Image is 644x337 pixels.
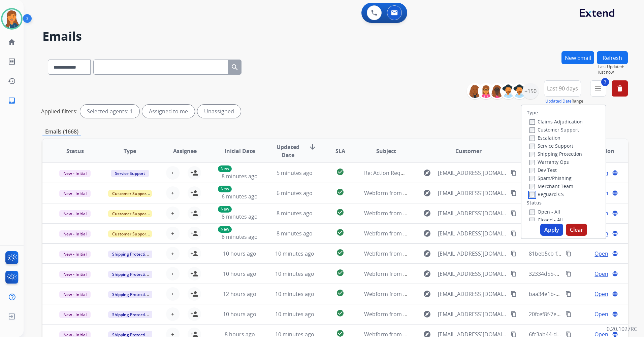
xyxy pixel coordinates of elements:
[545,99,572,104] button: Updated Date
[547,87,578,90] span: Last 90 days
[612,170,618,176] mat-icon: language
[529,217,563,223] label: Closed - All
[59,291,91,298] span: New - Initial
[335,147,345,155] span: SLA
[529,270,631,277] span: 32334d55-7bb3-4046-90f1-1b6f06744c4b
[511,271,517,277] mat-icon: content_copy
[529,167,557,173] label: Dev Test
[309,143,317,151] mat-icon: arrow_downward
[8,58,16,66] mat-icon: list_alt
[8,97,16,105] mat-icon: inbox
[171,229,174,237] span: +
[594,84,602,92] mat-icon: menu
[190,290,198,298] mat-icon: person_add
[438,290,507,298] span: [EMAIL_ADDRESS][DOMAIN_NAME]
[529,127,535,133] input: Customer Support
[529,290,633,298] span: baa34e1b-3711-408b-94a3-83bb6122b86f
[108,271,154,278] span: Shipping Protection
[336,208,344,216] mat-icon: check_circle
[275,310,314,318] span: 10 minutes ago
[190,229,198,237] mat-icon: person_add
[529,192,535,197] input: Reguard CS
[59,271,91,278] span: New - Initial
[231,63,239,71] mat-icon: search
[423,229,431,237] mat-icon: explore
[190,250,198,258] mat-icon: person_add
[438,229,507,237] span: [EMAIL_ADDRESS][DOMAIN_NAME]
[273,143,303,159] span: Updated Date
[190,209,198,217] mat-icon: person_add
[540,224,563,236] button: Apply
[59,251,91,258] span: New - Initial
[364,230,517,237] span: Webform from [EMAIL_ADDRESS][DOMAIN_NAME] on [DATE]
[166,287,180,301] button: +
[566,291,572,297] mat-icon: content_copy
[438,250,507,258] span: [EMAIL_ADDRESS][DOMAIN_NAME]
[529,168,535,173] input: Dev Test
[423,209,431,217] mat-icon: explore
[438,169,507,177] span: [EMAIL_ADDRESS][DOMAIN_NAME]
[612,291,618,297] mat-icon: language
[529,136,535,141] input: Escalation
[511,251,517,257] mat-icon: content_copy
[529,152,535,157] input: Shipping Protection
[190,169,198,177] mat-icon: person_add
[438,209,507,217] span: [EMAIL_ADDRESS][DOMAIN_NAME]
[108,210,152,217] span: Customer Support
[594,310,608,318] span: Open
[225,147,255,155] span: Initial Date
[223,250,256,257] span: 10 hours ago
[529,160,535,165] input: Warranty Ops
[529,218,535,223] input: Closed - All
[511,190,517,196] mat-icon: content_copy
[529,135,560,141] label: Escalation
[277,230,313,237] span: 8 minutes ago
[364,310,517,318] span: Webform from [EMAIL_ADDRESS][DOMAIN_NAME] on [DATE]
[423,250,431,258] mat-icon: explore
[511,230,517,236] mat-icon: content_copy
[529,176,535,181] input: Spam/Phishing
[455,147,482,155] span: Customer
[529,151,582,157] label: Shipping Protection
[190,270,198,278] mat-icon: person_add
[218,186,232,192] p: New
[364,290,517,298] span: Webform from [EMAIL_ADDRESS][DOMAIN_NAME] on [DATE]
[423,270,431,278] mat-icon: explore
[594,270,608,278] span: Open
[218,206,232,213] p: New
[364,169,626,177] span: Re: Action Required: You've been assigned a new service order: ede5c8d2-876b-4ff4-8431-dc4805f42737
[529,143,573,149] label: Service Support
[277,189,313,197] span: 6 minutes ago
[275,270,314,277] span: 10 minutes ago
[111,170,149,177] span: Service Support
[590,80,606,97] button: 3
[336,309,344,317] mat-icon: check_circle
[529,210,535,215] input: Open - All
[59,190,91,197] span: New - Initial
[566,271,572,277] mat-icon: content_copy
[616,84,624,92] mat-icon: delete
[438,310,507,318] span: [EMAIL_ADDRESS][DOMAIN_NAME]
[423,310,431,318] mat-icon: explore
[529,191,564,197] label: Reguard CS
[566,224,587,236] button: Clear
[423,189,431,197] mat-icon: explore
[529,126,579,133] label: Customer Support
[511,210,517,216] mat-icon: content_copy
[108,291,154,298] span: Shipping Protection
[2,9,21,28] img: avatar
[336,289,344,297] mat-icon: check_circle
[8,77,16,85] mat-icon: history
[529,183,573,189] label: Merchant Team
[529,310,627,318] span: 20fcef8f-7e4e-4cb8-9a93-70d8cc47ce18
[222,173,258,180] span: 8 minutes ago
[364,250,517,257] span: Webform from [EMAIL_ADDRESS][DOMAIN_NAME] on [DATE]
[423,169,431,177] mat-icon: explore
[166,267,180,280] button: +
[223,290,256,298] span: 12 hours ago
[218,226,232,233] p: New
[173,147,197,155] span: Assignee
[223,310,256,318] span: 10 hours ago
[190,310,198,318] mat-icon: person_add
[336,168,344,176] mat-icon: check_circle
